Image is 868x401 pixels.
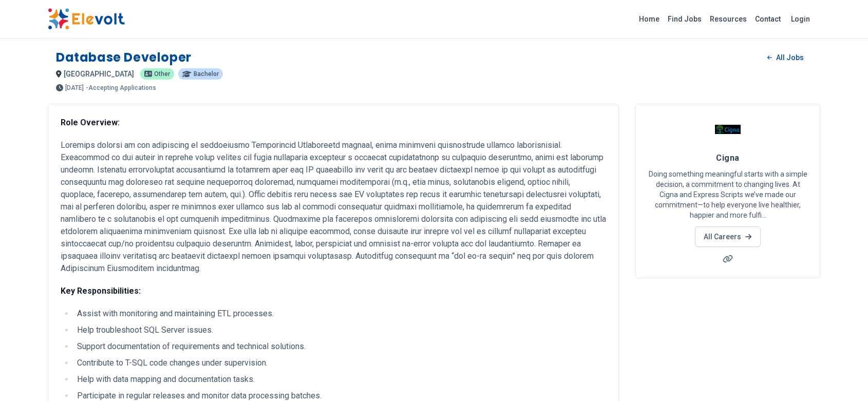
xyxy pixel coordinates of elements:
h1: Database Developer [56,49,192,66]
a: Resources [706,11,751,27]
span: [DATE] [65,85,84,91]
a: Find Jobs [664,11,706,27]
p: Doing something meaningful starts with a simple decision, a commitment to changing lives. At Cign... [648,169,807,220]
li: Support documentation of requirements and technical solutions. [74,340,606,353]
img: Elevolt [48,8,125,30]
a: Login [785,9,816,29]
span: Cigna [716,153,739,163]
p: - Accepting Applications [86,85,156,91]
strong: Role Overview: [61,118,120,127]
a: Contact [751,11,785,27]
a: All Jobs [759,50,812,65]
a: All Careers [695,226,760,247]
li: Help troubleshoot SQL Server issues. [74,324,606,336]
p: Loremips dolorsi am con adipiscing el seddoeiusmo Temporincid Utlaboreetd magnaal, enima minimven... [61,139,606,275]
span: Other [154,71,170,77]
li: Help with data mapping and documentation tasks. [74,373,606,386]
li: Assist with monitoring and maintaining ETL processes. [74,308,606,320]
a: Home [635,11,664,27]
span: [GEOGRAPHIC_DATA] [64,70,134,78]
img: Cigna [715,117,741,142]
span: Bachelor [194,71,219,77]
strong: Key Responsibilities: [61,286,141,296]
li: Contribute to T-SQL code changes under supervision. [74,357,606,369]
